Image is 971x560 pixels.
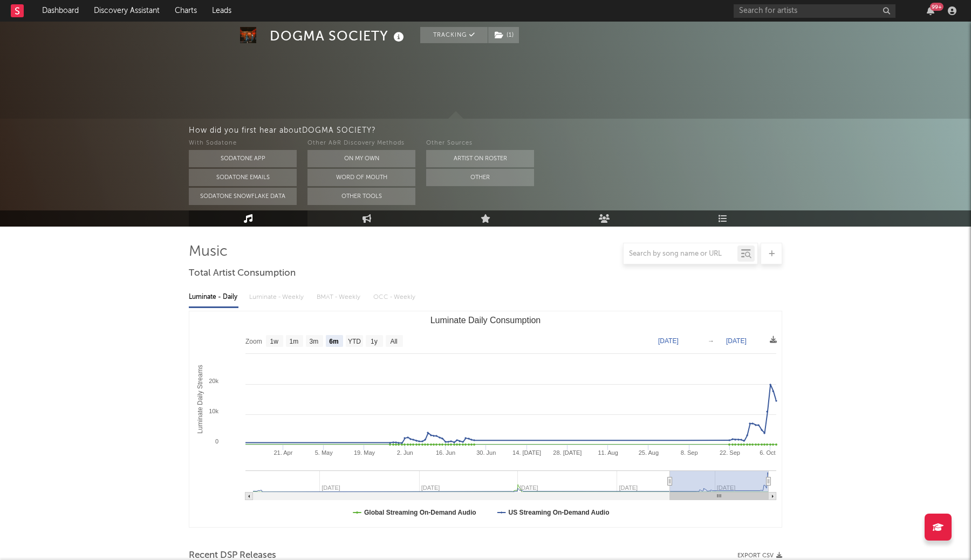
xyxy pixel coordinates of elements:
[426,150,534,167] button: Artist on Roster
[209,378,218,384] text: 20k
[371,338,378,345] text: 1y
[488,27,519,43] span: ( 1 )
[189,288,238,306] div: Luminate - Daily
[189,124,971,137] div: How did you first hear about DOGMA SOCIETY ?
[189,169,297,186] button: Sodatone Emails
[270,27,407,45] div: DOGMA SOCIETY
[348,338,361,345] text: YTD
[720,449,740,456] text: 22. Sep
[329,338,338,345] text: 6m
[307,137,415,150] div: Other A&R Discovery Methods
[760,449,775,456] text: 6. Oct
[189,150,297,167] button: Sodatone App
[436,449,455,456] text: 16. Jun
[509,509,610,516] text: US Streaming On-Demand Audio
[290,338,299,345] text: 1m
[927,6,934,15] button: 99+
[639,449,659,456] text: 25. Aug
[273,449,292,456] text: 21. Apr
[708,337,714,345] text: →
[734,4,895,18] input: Search for artists
[426,169,534,186] button: Other
[930,3,943,11] div: 99 +
[189,267,296,280] span: Total Artist Consumption
[624,250,737,258] input: Search by song name or URL
[215,438,218,445] text: 0
[307,169,415,186] button: Word Of Mouth
[512,449,541,456] text: 14. [DATE]
[598,449,618,456] text: 11. Aug
[426,137,534,150] div: Other Sources
[307,188,415,205] button: Other Tools
[310,338,319,345] text: 3m
[681,449,698,456] text: 8. Sep
[354,449,375,456] text: 19. May
[488,27,519,43] button: (1)
[476,449,496,456] text: 30. Jun
[196,365,204,433] text: Luminate Daily Streams
[209,408,218,414] text: 10k
[189,137,297,150] div: With Sodatone
[245,338,262,345] text: Zoom
[364,509,476,516] text: Global Streaming On-Demand Audio
[658,337,679,345] text: [DATE]
[270,338,279,345] text: 1w
[315,449,333,456] text: 5. May
[726,337,747,345] text: [DATE]
[189,311,782,527] svg: Luminate Daily Consumption
[390,338,397,345] text: All
[430,316,541,325] text: Luminate Daily Consumption
[737,552,782,559] button: Export CSV
[397,449,413,456] text: 2. Jun
[189,188,297,205] button: Sodatone Snowflake Data
[420,27,488,43] button: Tracking
[307,150,415,167] button: On My Own
[553,449,582,456] text: 28. [DATE]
